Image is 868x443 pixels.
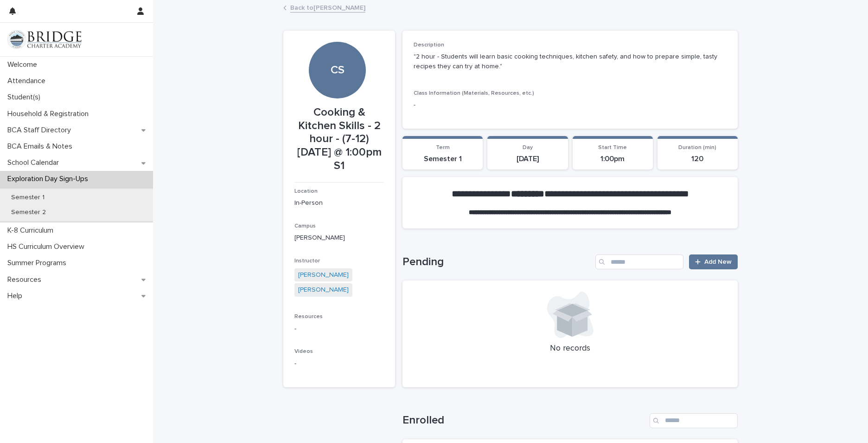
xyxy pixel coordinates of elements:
[414,42,444,48] span: Description
[663,155,732,163] p: 120
[578,155,647,163] p: 1:00pm
[298,270,349,280] a: [PERSON_NAME]
[402,255,592,269] h1: Pending
[294,233,384,243] p: [PERSON_NAME]
[294,324,384,334] p: -
[650,413,738,428] input: Search
[4,242,92,251] p: HS Curriculum Overview
[4,175,96,183] p: Exploration Day Sign-Ups
[689,254,738,269] a: Add New
[414,52,727,72] p: "2 hour - Students will learn basic cooking techniques, kitchen safety, and how to prepare simple...
[678,145,716,150] span: Duration (min)
[294,223,316,229] span: Campus
[595,254,683,269] input: Search
[4,110,96,118] p: Household & Registration
[4,292,30,300] p: Help
[294,189,318,194] span: Location
[4,158,66,167] p: School Calendar
[290,2,365,13] a: Back to[PERSON_NAME]
[4,77,53,85] p: Attendance
[4,275,49,284] p: Resources
[4,60,45,69] p: Welcome
[294,258,320,264] span: Instructor
[4,126,78,135] p: BCA Staff Directory
[294,198,384,208] p: In-Person
[414,91,534,96] span: Class Information (Materials, Resources, etc.)
[7,30,82,49] img: V1C1m3IdTEidaUdm9Hs0
[298,285,349,295] a: [PERSON_NAME]
[4,142,80,151] p: BCA Emails & Notes
[523,145,533,150] span: Day
[294,349,313,354] span: Videos
[402,414,646,427] h1: Enrolled
[309,7,365,77] div: CS
[294,359,384,369] p: -
[408,155,477,163] p: Semester 1
[414,100,727,110] p: -
[4,259,74,267] p: Summer Programs
[414,344,727,354] p: No records
[294,106,384,173] p: Cooking & Kitchen Skills - 2 hour - (7-12) [DATE] @ 1:00pm S1
[493,155,562,163] p: [DATE]
[4,93,48,102] p: Student(s)
[4,208,53,216] p: Semester 2
[436,145,450,150] span: Term
[294,314,323,319] span: Resources
[704,259,732,265] span: Add New
[598,145,627,150] span: Start Time
[4,226,61,235] p: K-8 Curriculum
[4,194,52,202] p: Semester 1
